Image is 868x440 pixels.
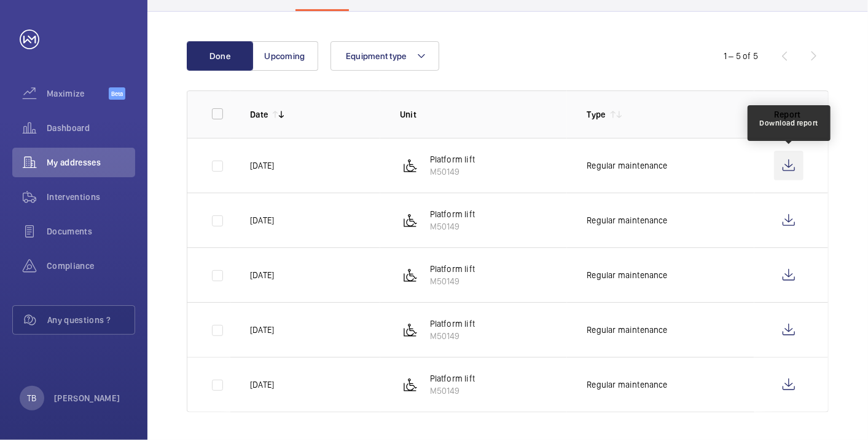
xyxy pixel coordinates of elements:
span: Interventions [47,191,135,203]
div: Download report [760,118,819,129]
p: [DATE] [250,214,274,226]
p: M50149 [430,220,475,233]
span: My addresses [47,156,135,169]
span: Dashboard [47,122,135,134]
img: platform_lift.svg [403,268,418,282]
span: Beta [109,87,125,100]
img: platform_lift.svg [403,322,418,337]
p: [DATE] [250,269,274,281]
button: Done [187,41,253,71]
p: M50149 [430,385,475,397]
p: [DATE] [250,324,274,336]
p: [DATE] [250,159,274,172]
p: M50149 [430,275,475,287]
span: Equipment type [346,51,407,61]
p: Regular maintenance [587,269,667,281]
p: M50149 [430,166,475,178]
p: Regular maintenance [587,378,667,391]
p: [DATE] [250,378,274,391]
button: Equipment type [330,41,439,71]
span: Compliance [47,260,135,272]
p: [PERSON_NAME] [54,392,120,404]
img: platform_lift.svg [403,377,418,392]
p: Platform lift [430,263,475,275]
p: Unit [400,108,568,121]
span: Documents [47,225,135,238]
img: platform_lift.svg [403,158,418,173]
span: Maximize [47,87,109,100]
p: Type [587,108,605,121]
p: M50149 [430,330,475,342]
p: TB [27,392,36,404]
span: Any questions ? [47,314,135,326]
p: Platform lift [430,208,475,220]
p: Regular maintenance [587,159,667,172]
button: Upcoming [252,41,318,71]
p: Regular maintenance [587,214,667,226]
p: Regular maintenance [587,324,667,336]
img: platform_lift.svg [403,213,418,228]
p: Platform lift [430,372,475,385]
p: Date [250,108,268,121]
div: 1 – 5 of 5 [724,50,758,62]
p: Platform lift [430,153,475,166]
p: Platform lift [430,318,475,330]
